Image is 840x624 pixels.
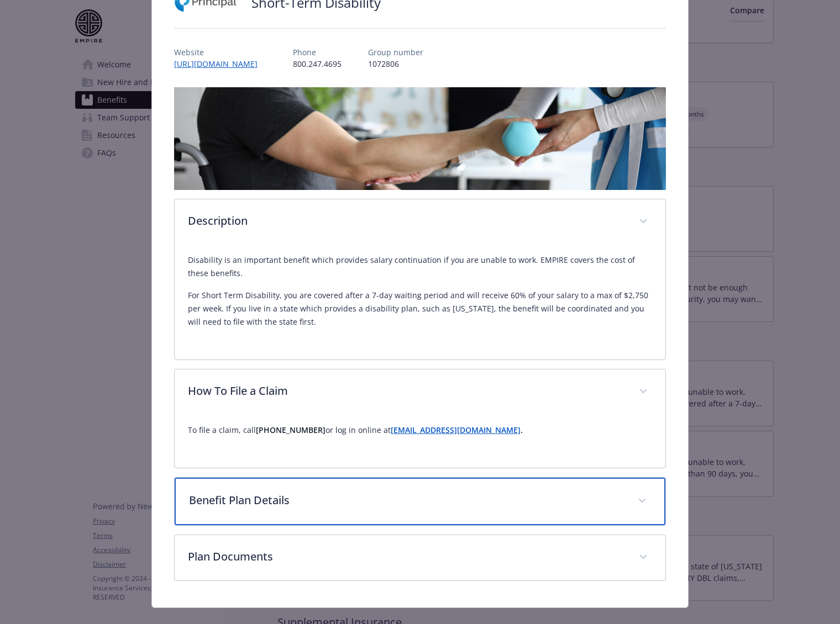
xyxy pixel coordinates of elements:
[188,424,653,437] p: To file a claim, call or log in online at
[188,253,653,280] p: Disability is an important benefit which provides salary continuation if you are unable to work. ...
[175,478,666,525] div: Benefit Plan Details
[391,425,521,435] a: [EMAIL_ADDRESS][DOMAIN_NAME]
[188,213,626,229] p: Description
[293,58,342,70] p: 800.247.4695
[521,425,523,435] strong: .
[175,415,666,468] div: How To File a Claim
[256,425,326,435] strong: [PHONE_NUMBER]
[188,548,626,565] p: Plan Documents
[175,369,666,415] div: How To File a Claim
[368,58,423,70] p: 1072806
[368,46,423,58] p: Group number
[174,87,666,190] img: banner
[188,289,653,329] p: For Short Term Disability, you are covered after a 7-day waiting period and will receive 60% of y...
[175,245,666,359] div: Description
[174,46,266,58] p: Website
[293,46,342,58] p: Phone
[174,59,266,69] a: [URL][DOMAIN_NAME]
[188,383,626,399] p: How To File a Claim
[175,535,666,580] div: Plan Documents
[175,199,666,245] div: Description
[189,492,625,509] p: Benefit Plan Details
